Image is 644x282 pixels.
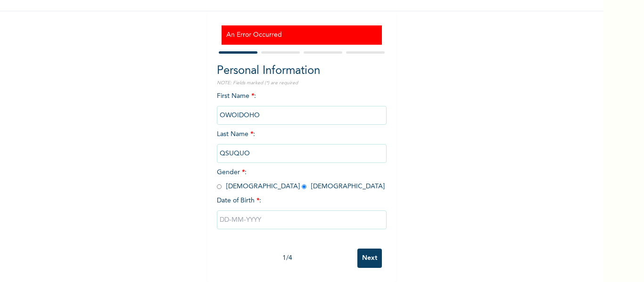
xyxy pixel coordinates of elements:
[217,144,387,163] input: Enter your last name
[217,253,357,263] div: 1 / 4
[357,249,382,268] input: Next
[217,106,387,125] input: Enter your first name
[217,93,387,119] span: First Name :
[217,169,385,190] span: Gender : [DEMOGRAPHIC_DATA] [DEMOGRAPHIC_DATA]
[217,63,387,80] h2: Personal Information
[217,80,387,87] p: NOTE: Fields marked (*) are required
[217,210,387,229] input: DD-MM-YYYY
[226,30,377,40] h3: An Error Occurred
[217,131,387,157] span: Last Name :
[217,196,261,206] span: Date of Birth :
